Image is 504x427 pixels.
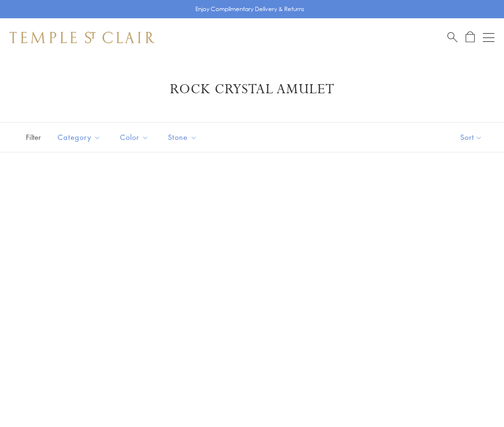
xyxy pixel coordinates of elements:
[439,123,504,152] button: Show sort by
[447,31,457,43] a: Search
[10,32,155,43] img: Temple St. Clair
[113,126,156,148] button: Color
[466,31,475,43] a: Open Shopping Bag
[163,131,204,143] span: Stone
[195,4,304,14] p: Enjoy Complimentary Delivery & Returns
[24,81,480,98] h1: Rock Crystal Amulet
[50,126,108,148] button: Category
[483,32,494,43] button: Open navigation
[161,126,204,148] button: Stone
[115,131,156,143] span: Color
[53,131,108,143] span: Category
